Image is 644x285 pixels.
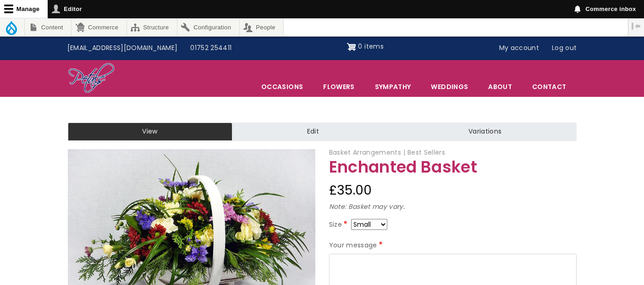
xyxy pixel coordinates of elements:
label: Size [329,219,349,230]
label: Your message [329,240,385,251]
span: 0 items [358,42,383,51]
div: £35.00 [329,179,577,201]
a: My account [493,39,546,57]
img: Home [68,62,115,95]
a: 01752 254411 [184,39,238,57]
a: Shopping cart 0 items [347,39,384,54]
img: Shopping cart [347,39,356,54]
a: Contact [523,77,576,96]
a: Configuration [177,18,239,36]
a: Content [25,18,71,36]
a: Sympathy [365,77,421,96]
nav: Tabs [61,123,583,141]
a: Commerce [72,18,126,36]
a: [EMAIL_ADDRESS][DOMAIN_NAME] [61,39,184,57]
a: Structure [127,18,177,36]
button: Vertical orientation [628,18,644,34]
h1: Enchanted Basket [329,158,577,176]
a: Flowers [314,77,364,96]
span: Weddings [421,77,478,96]
a: Edit [232,123,394,141]
em: Note: Basket may vary. [329,202,405,211]
span: Best Sellers [407,148,445,157]
a: View [68,123,232,141]
a: About [479,77,522,96]
a: Log out [545,39,583,57]
span: Occasions [252,77,313,96]
a: People [240,18,284,36]
a: Variations [394,123,576,141]
span: Basket Arrangements [329,148,406,157]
